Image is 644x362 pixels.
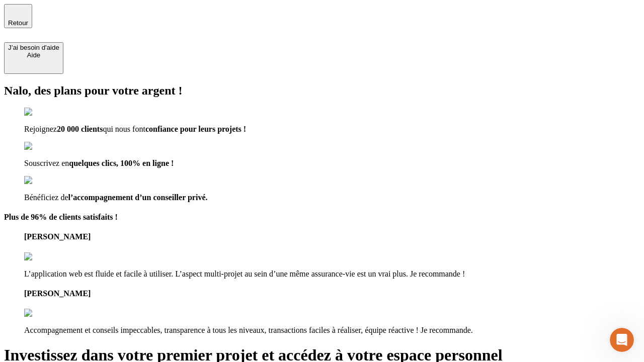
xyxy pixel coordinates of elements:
h4: [PERSON_NAME] [24,232,640,241]
img: checkmark [24,176,67,185]
span: Souscrivez en [24,159,69,167]
h2: Nalo, des plans pour votre argent ! [4,84,640,98]
div: J’ai besoin d'aide [8,44,59,51]
p: L’application web est fluide et facile à utiliser. L’aspect multi-projet au sein d’une même assur... [24,269,640,279]
span: Rejoignez [24,125,57,133]
h4: [PERSON_NAME] [24,289,640,298]
img: reviews stars [24,252,74,261]
span: qui nous font [103,125,145,133]
button: Retour [4,4,32,28]
span: Retour [8,19,28,27]
p: Accompagnement et conseils impeccables, transparence à tous les niveaux, transactions faciles à r... [24,326,640,335]
span: confiance pour leurs projets ! [145,125,246,133]
img: reviews stars [24,309,74,318]
button: J’ai besoin d'aideAide [4,42,63,74]
span: l’accompagnement d’un conseiller privé. [68,193,208,202]
span: quelques clics, 100% en ligne ! [69,159,174,167]
span: Bénéficiez de [24,193,68,202]
img: checkmark [24,142,67,151]
h4: Plus de 96% de clients satisfaits ! [4,213,640,222]
div: Aide [8,51,59,59]
iframe: Intercom live chat [610,328,634,352]
img: checkmark [24,108,67,117]
span: 20 000 clients [57,125,103,133]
